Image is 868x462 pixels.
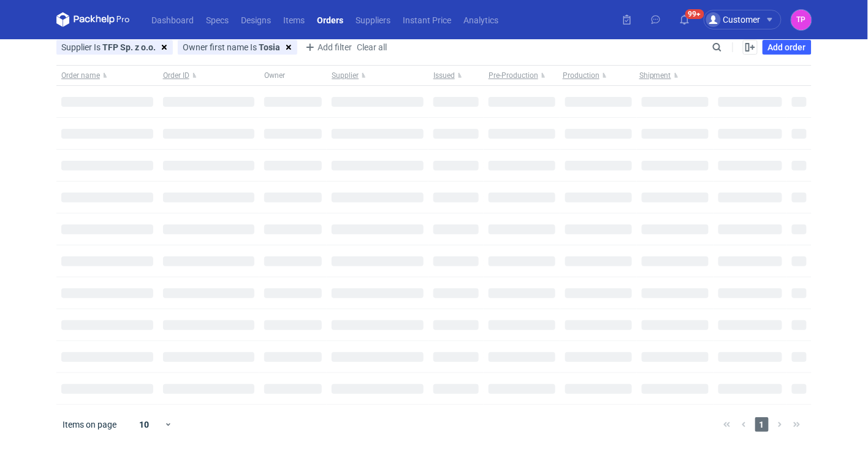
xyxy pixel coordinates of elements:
[791,10,812,30] button: TP
[357,43,387,52] span: Clear all
[637,66,714,85] button: Shipment
[235,12,277,27] a: Designs
[311,12,349,27] a: Orders
[102,42,156,52] strong: TFP Sp. z o.o.
[675,10,695,29] button: 99+
[560,66,637,85] button: Production
[349,12,397,27] a: Suppliers
[63,418,116,431] span: Items on page
[163,71,189,80] span: Order ID
[124,416,164,433] div: 10
[56,66,158,85] button: Order name
[259,42,280,52] strong: Tosia
[56,12,130,27] svg: Packhelp Pro
[433,71,455,80] span: Issued
[710,40,749,55] input: Search
[489,71,538,80] span: Pre-Production
[332,71,359,80] span: Supplier
[302,40,352,55] button: Add filter
[763,40,812,55] a: Add order
[145,12,200,27] a: Dashboard
[56,40,156,55] button: Supplier Is TFP Sp. z o.o.
[178,40,280,55] div: Owner first name Is
[704,10,791,29] button: Customer
[457,12,504,27] a: Analytics
[200,12,235,27] a: Specs
[563,71,600,80] span: Production
[791,10,812,30] div: Tosia Płotek
[428,66,484,85] button: Issued
[303,40,352,55] span: Add filter
[327,66,428,85] button: Supplier
[178,40,280,55] button: Owner first name Is Tosia
[484,66,560,85] button: Pre-Production
[277,12,311,27] a: Items
[755,417,769,432] span: 1
[397,12,457,27] a: Instant Price
[706,12,761,27] div: Customer
[639,71,671,80] span: Shipment
[158,66,260,85] button: Order ID
[61,71,100,80] span: Order name
[264,71,285,80] span: Owner
[56,40,156,55] div: Supplier Is
[356,40,387,55] button: Clear all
